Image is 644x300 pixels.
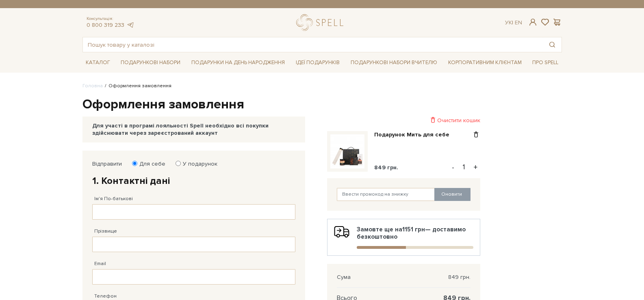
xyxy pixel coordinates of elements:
a: Ідеї подарунків [293,56,343,69]
button: Пошук товару у каталозі [543,37,562,52]
label: Ім'я По-батькові [94,195,133,203]
a: En [515,19,522,26]
input: Пошук товару у каталозі [83,37,543,52]
div: Очистити кошик [327,117,480,124]
button: - [449,161,457,173]
a: Подарункові набори [117,56,184,69]
button: + [471,161,480,173]
span: 849 грн. [448,274,471,281]
li: Оформлення замовлення [103,82,171,90]
input: У подарунок [176,161,181,166]
a: Подарункові набори Вчителю [347,56,440,69]
a: Корпоративним клієнтам [445,56,525,69]
img: Подарунок Мить для себе [330,134,364,168]
input: Для себе [132,161,137,166]
h1: Оформлення замовлення [82,96,562,113]
div: Для участі в програмі лояльності Spell необхідно всі покупки здійснювати через зареєстрований акк... [92,122,295,137]
a: logo [296,14,347,31]
label: Email [94,260,106,268]
label: Відправити [92,160,122,168]
div: Замовте ще на — доставимо безкоштовно [334,226,473,249]
a: Головна [82,83,103,89]
label: Прізвище [94,228,117,235]
span: Консультація: [87,16,134,22]
a: 0 800 319 233 [87,22,124,28]
label: У подарунок [178,160,217,168]
label: Телефон [94,293,117,300]
div: Ук [505,19,522,26]
a: telegram [126,22,134,28]
h2: 1. Контактні дані [92,175,295,187]
label: Для себе [134,160,165,168]
a: Про Spell [529,56,562,69]
a: Подарунок Мить для себе [374,131,455,138]
span: 849 грн. [374,164,398,171]
b: 1151 грн [402,226,425,233]
input: Ввести промокод на знижку [337,188,435,201]
a: Каталог [82,56,113,69]
a: Подарунки на День народження [188,56,288,69]
span: | [512,19,513,26]
span: Сума [337,274,351,281]
button: Оновити [434,188,471,201]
